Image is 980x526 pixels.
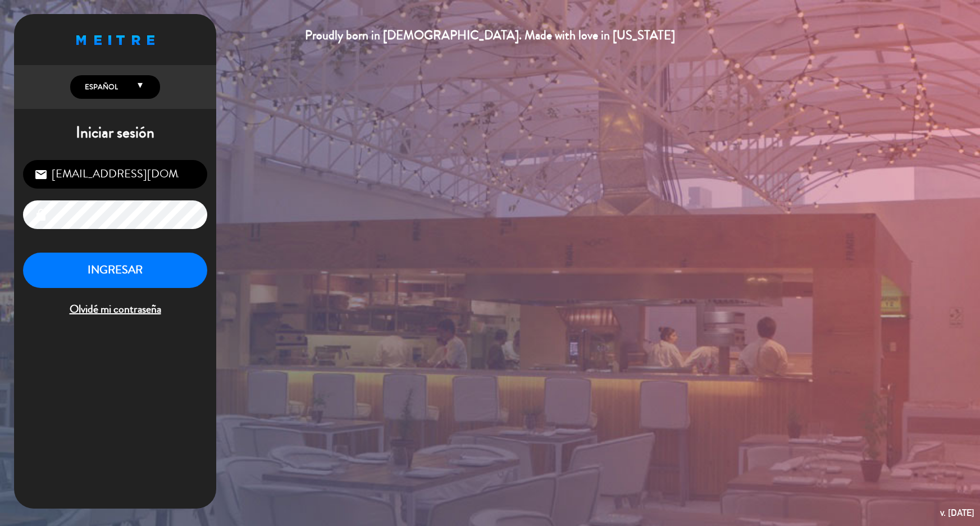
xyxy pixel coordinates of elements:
[34,168,48,181] i: email
[82,81,118,93] span: Español
[34,208,48,222] i: lock
[940,505,974,520] div: v. [DATE]
[23,300,207,319] span: Olvidé mi contraseña
[23,160,207,189] input: Correo Electrónico
[14,124,216,143] h1: Iniciar sesión
[23,253,207,288] button: INGRESAR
